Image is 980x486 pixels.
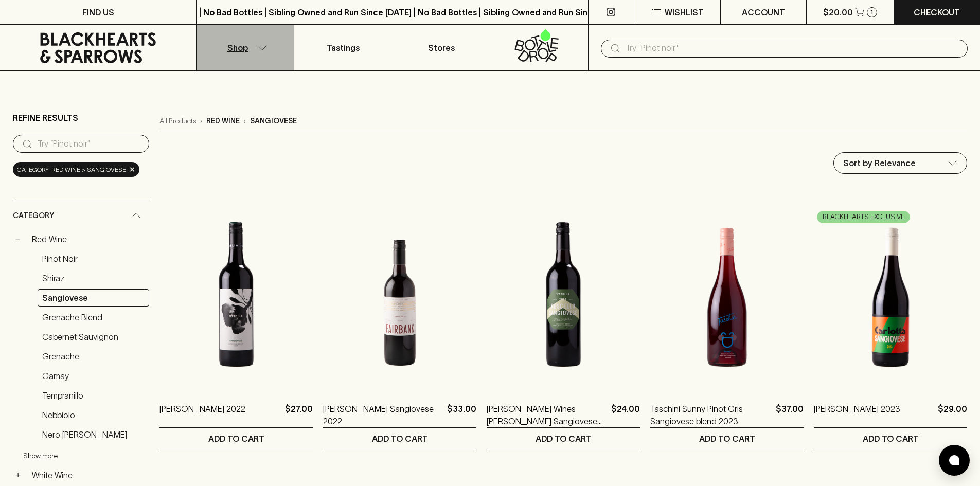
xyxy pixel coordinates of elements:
a: Tempranillo [38,387,149,404]
p: $27.00 [285,403,313,427]
img: Ottelia Sangiovese 2022 [159,207,313,387]
p: Tastings [327,42,360,54]
div: Category [13,201,149,230]
p: Sort by Relevance [843,157,916,169]
a: Red Wine [27,230,149,248]
a: Tastings [294,25,392,70]
span: × [129,164,135,175]
a: Grenache [38,348,149,365]
p: ADD TO CART [863,433,919,445]
button: ADD TO CART [159,428,313,449]
p: $24.00 [611,403,640,427]
button: Show more [23,445,158,466]
button: − [13,234,23,244]
button: Shop [197,25,294,70]
img: Fairbank Sangiovese 2022 [323,207,476,387]
p: Checkout [914,6,960,19]
p: 1 [870,9,873,15]
p: ADD TO CART [699,433,755,445]
input: Try "Pinot noir" [626,40,959,57]
p: red wine [206,116,240,127]
a: [PERSON_NAME] 2023 [814,403,900,427]
a: All Products [159,116,196,127]
a: White Wine [27,466,149,484]
button: ADD TO CART [487,428,640,449]
a: Shiraz [38,269,149,287]
img: bubble-icon [949,455,959,465]
img: Watkins Wines Ruscello Sangiovese 2021 [487,207,640,387]
p: $33.00 [447,403,476,427]
button: ADD TO CART [814,428,967,449]
p: Refine Results [13,112,78,124]
a: [PERSON_NAME] Sangiovese 2022 [323,403,443,427]
a: Stores [393,25,490,70]
button: ADD TO CART [650,428,804,449]
p: › [200,116,202,127]
button: ADD TO CART [323,428,476,449]
p: FIND US [82,6,114,19]
div: Sort by Relevance [834,153,967,173]
p: › [244,116,246,127]
img: Carlotta Sangiovese 2023 [814,207,967,387]
a: Cabernet Sauvignon [38,328,149,346]
a: Taschini Sunny Pinot Gris Sangiovese blend 2023 [650,403,772,427]
a: Pinot Noir [38,250,149,267]
p: ADD TO CART [208,433,264,445]
input: Try “Pinot noir” [38,136,141,152]
p: ADD TO CART [372,433,428,445]
p: sangiovese [250,116,297,127]
a: Grenache Blend [38,309,149,326]
span: Category: red wine > sangiovese [17,165,126,175]
p: Stores [428,42,455,54]
p: ACCOUNT [742,6,785,19]
a: Nebbiolo [38,406,149,424]
button: + [13,470,23,480]
p: $20.00 [823,6,853,19]
p: ADD TO CART [536,433,592,445]
a: Nero [PERSON_NAME] [38,426,149,443]
a: [PERSON_NAME] 2022 [159,403,245,427]
p: Wishlist [665,6,704,19]
a: Sangiovese [38,289,149,307]
a: Gamay [38,367,149,385]
p: $29.00 [938,403,967,427]
p: $37.00 [776,403,804,427]
p: Shop [227,42,248,54]
span: Category [13,209,54,222]
a: [PERSON_NAME] Wines [PERSON_NAME] Sangiovese 2021 [487,403,607,427]
img: Taschini Sunny Pinot Gris Sangiovese blend 2023 [650,207,804,387]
